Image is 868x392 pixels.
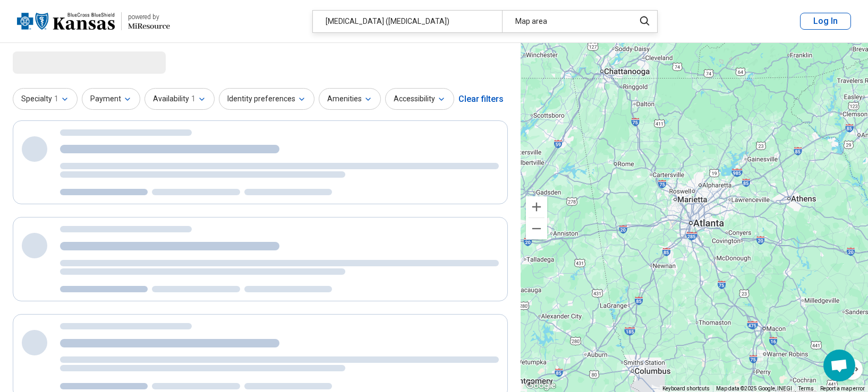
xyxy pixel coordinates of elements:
[13,51,102,73] span: Loading...
[13,88,78,110] button: Specialty1
[17,8,115,34] img: Blue Cross Blue Shield Kansas
[82,88,140,110] button: Payment
[798,386,814,391] a: Terms (opens in new tab)
[716,386,792,391] span: Map data ©2025 Google, INEGI
[128,12,170,22] div: powered by
[526,218,547,239] button: Zoom out
[219,88,314,110] button: Identity preferences
[54,93,58,104] span: 1
[458,86,504,112] div: Clear filters
[385,88,454,110] button: Accessibility
[823,350,855,381] div: Open chat
[144,88,215,110] button: Availability1
[800,13,851,30] button: Log In
[313,11,502,32] div: [MEDICAL_DATA] ([MEDICAL_DATA])
[820,386,865,391] a: Report a map error
[17,8,170,34] a: Blue Cross Blue Shield Kansaspowered by
[526,196,547,217] button: Zoom in
[319,88,381,110] button: Amenities
[191,93,195,104] span: 1
[502,11,628,32] div: Map area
